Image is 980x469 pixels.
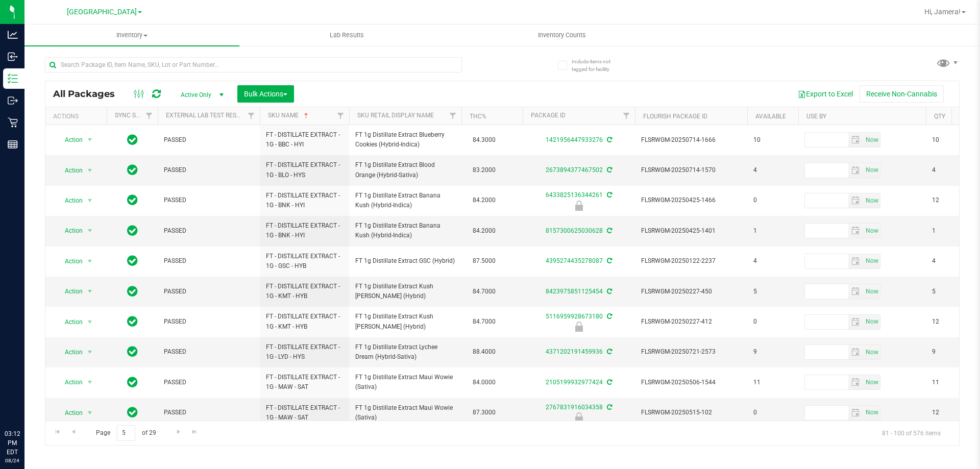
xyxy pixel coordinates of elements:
[932,347,971,357] span: 9
[848,375,863,389] span: select
[863,284,880,299] span: Set Current date
[863,345,880,360] span: Set Current date
[546,348,603,355] a: 4371202191459936
[572,58,623,73] span: Include items not tagged for facility
[8,95,18,106] inline-svg: Outbound
[546,227,603,234] a: 8157300625030628
[605,379,612,386] span: Sync from Compliance System
[171,425,186,439] a: Go to the next page
[53,113,103,120] div: Actions
[932,287,971,297] span: 5
[56,163,83,178] span: Action
[924,8,961,16] span: Hi, Jamera!
[355,403,455,423] span: FT 1g Distillate Extract Maui Wowie (Sativa)
[127,344,138,359] span: In Sync
[164,287,254,297] span: PASSED
[641,347,741,357] span: FLSRWGM-20250721-2573
[643,113,707,120] a: Flourish Package ID
[355,256,455,266] span: FT 1g Distillate Extract GSC (Hybrid)
[468,375,501,390] span: 84.0000
[863,375,880,389] span: select
[355,342,455,362] span: FT 1g Distillate Extract Lychee Dream (Hybrid-Sativa)
[355,221,455,240] span: FT 1g Distillate Extract Banana Kush (Hybrid-Indica)
[546,191,603,199] a: 6433825136344261
[355,282,455,301] span: FT 1g Distillate Extract Kush [PERSON_NAME] (Hybrid)
[468,133,501,147] span: 84.3000
[166,112,246,119] a: External Lab Test Result
[84,345,96,359] span: select
[753,135,792,145] span: 10
[753,226,792,236] span: 1
[932,256,971,266] span: 4
[863,193,880,208] span: select
[546,166,603,174] a: 2673894377467502
[755,113,786,120] a: Available
[127,405,138,419] span: In Sync
[863,254,880,268] span: Set Current date
[244,90,287,98] span: Bulk Actions
[56,224,83,238] span: Action
[521,322,636,332] div: Newly Received
[546,313,603,320] a: 5116959928673180
[141,107,158,125] a: Filter
[115,112,154,119] a: Sync Status
[848,284,863,299] span: select
[164,317,254,327] span: PASSED
[164,195,254,205] span: PASSED
[266,252,343,271] span: FT - DISTILLATE EXTRACT - 1G - GSC - HYB
[117,425,135,441] input: 5
[605,191,612,199] span: Sync from Compliance System
[618,107,635,125] a: Filter
[56,193,83,208] span: Action
[266,160,343,180] span: FT - DISTILLATE EXTRACT - 1G - BLO - HYS
[84,315,96,329] span: select
[546,288,603,295] a: 8423975851125454
[641,317,741,327] span: FLSRWGM-20250227-412
[56,406,83,420] span: Action
[932,135,971,145] span: 10
[56,345,83,359] span: Action
[863,163,880,178] span: select
[605,257,612,264] span: Sync from Compliance System
[243,107,260,125] a: Filter
[454,24,669,46] a: Inventory Counts
[5,457,20,464] p: 08/24
[468,344,501,359] span: 88.4000
[8,30,18,40] inline-svg: Analytics
[531,112,566,119] a: Package ID
[24,31,239,40] span: Inventory
[468,163,501,178] span: 83.2000
[127,254,138,268] span: In Sync
[848,163,863,178] span: select
[24,24,239,46] a: Inventory
[56,254,83,268] span: Action
[66,425,81,439] a: Go to the previous page
[56,315,83,329] span: Action
[355,373,455,392] span: FT 1g Distillate Extract Maui Wowie (Sativa)
[266,373,343,392] span: FT - DISTILLATE EXTRACT - 1G - MAW - SAT
[753,378,792,387] span: 11
[863,405,880,420] span: Set Current date
[84,284,96,299] span: select
[753,408,792,417] span: 0
[932,165,971,175] span: 4
[848,345,863,359] span: select
[546,136,603,143] a: 1421956447933276
[45,57,462,72] input: Search Package ID, Item Name, SKU, Lot or Part Number...
[863,163,880,178] span: Set Current date
[357,112,434,119] a: Sku Retail Display Name
[84,133,96,147] span: select
[164,256,254,266] span: PASSED
[605,288,612,295] span: Sync from Compliance System
[470,113,486,120] a: THC%
[932,317,971,327] span: 12
[641,165,741,175] span: FLSRWGM-20250714-1570
[546,379,603,386] a: 2105199932977424
[863,224,880,238] span: select
[874,425,949,440] span: 81 - 100 of 576 items
[50,425,65,439] a: Go to the first page
[268,112,310,119] a: SKU Name
[546,404,603,411] a: 2767831916034358
[753,195,792,205] span: 0
[605,136,612,143] span: Sync from Compliance System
